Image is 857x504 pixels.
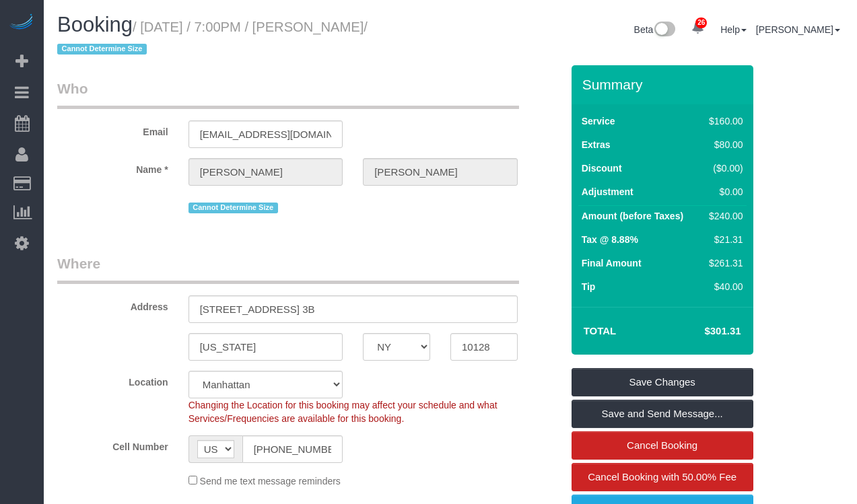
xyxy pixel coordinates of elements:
[584,325,617,336] strong: Total
[704,233,743,246] div: $21.31
[582,77,747,92] h3: Summary
[450,333,518,361] input: Zip Code
[188,333,343,361] input: City
[47,371,178,389] label: Location
[756,24,840,35] a: [PERSON_NAME]
[188,400,498,424] span: Changing the Location for this booking may affect your schedule and what Services/Frequencies are...
[57,20,368,57] small: / [DATE] / 7:00PM / [PERSON_NAME]
[704,256,743,270] div: $261.31
[695,17,707,28] span: 26
[188,158,343,186] input: First Name
[634,24,676,35] a: Beta
[242,435,343,463] input: Cell Number
[685,13,711,43] a: 26
[582,185,633,199] label: Adjustment
[8,13,35,32] img: Automaid Logo
[664,326,741,337] h4: $301.31
[188,120,343,148] input: Email
[57,13,133,36] span: Booking
[582,233,638,246] label: Tax @ 8.88%
[47,158,178,176] label: Name *
[57,44,147,55] span: Cannot Determine Size
[704,161,743,175] div: ($0.00)
[572,368,753,396] a: Save Changes
[582,138,611,151] label: Extras
[47,295,178,314] label: Address
[582,114,615,128] label: Service
[588,471,736,482] span: Cancel Booking with 50.00% Fee
[47,120,178,139] label: Email
[572,400,753,428] a: Save and Send Message...
[57,79,519,109] legend: Who
[704,138,743,151] div: $80.00
[582,256,642,270] label: Final Amount
[57,254,519,284] legend: Where
[572,463,753,491] a: Cancel Booking with 50.00% Fee
[363,158,518,186] input: Last Name
[704,209,743,223] div: $240.00
[720,24,747,35] a: Help
[582,161,622,175] label: Discount
[704,114,743,128] div: $160.00
[582,209,683,223] label: Amount (before Taxes)
[704,185,743,199] div: $0.00
[47,435,178,454] label: Cell Number
[200,476,341,487] span: Send me text message reminders
[653,22,675,39] img: New interface
[188,203,278,213] span: Cannot Determine Size
[704,280,743,293] div: $40.00
[572,431,753,460] a: Cancel Booking
[582,280,596,293] label: Tip
[57,20,368,57] span: /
